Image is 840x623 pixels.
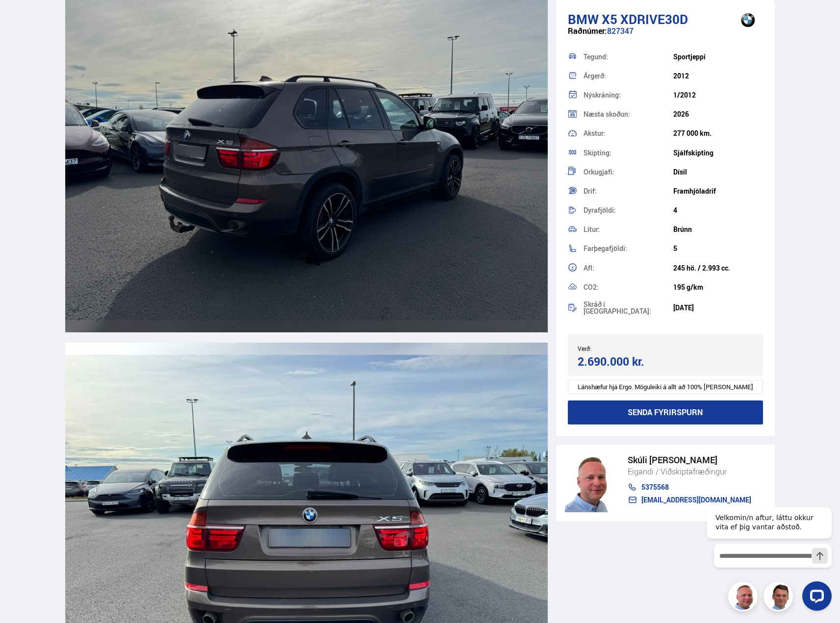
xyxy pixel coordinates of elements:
div: Skráð í [GEOGRAPHIC_DATA]: [584,301,673,315]
span: X5 XDRIVE30D [602,10,688,28]
div: Litur: [584,226,673,233]
img: brand logo [728,5,767,35]
img: siFngHWaQ9KaOqBr.png [565,453,618,512]
div: 2026 [673,110,763,118]
div: Árgerð: [584,73,673,79]
div: Tegund: [584,53,673,60]
div: Skipting: [584,150,673,156]
div: Næsta skoðun: [584,111,673,118]
div: Dyrafjöldi: [584,207,673,214]
div: 277 000 km. [673,129,763,137]
div: Framhjóladrif [673,187,763,195]
div: CO2: [584,284,673,291]
div: Afl: [584,265,673,272]
div: Farþegafjöldi: [584,245,673,252]
div: Skúli [PERSON_NAME] [628,455,751,465]
div: Orkugjafi: [584,169,673,175]
div: Sportjeppi [673,53,763,61]
a: 5375568 [628,483,751,491]
div: [DATE] [673,304,763,312]
div: Lánshæfur hjá Ergo. Möguleiki á allt að 100% [PERSON_NAME] [568,380,764,394]
div: Brúnn [673,225,763,233]
div: Sjálfskipting [673,149,763,157]
div: Dísil [673,168,763,176]
div: 827347 [568,26,764,46]
button: Senda fyrirspurn [568,400,764,424]
div: Verð: [578,345,665,352]
div: 1/2012 [673,91,763,99]
div: 195 g/km [673,283,763,291]
span: Raðnúmer: [568,25,607,36]
div: 245 hö. / 2.993 cc. [673,264,763,272]
a: [EMAIL_ADDRESS][DOMAIN_NAME] [628,496,751,504]
div: Eigandi / Viðskiptafræðingur [628,465,751,478]
div: 4 [673,206,763,214]
div: 5 [673,245,763,252]
div: Akstur: [584,130,673,137]
div: Nýskráning: [584,92,673,99]
div: 2012 [673,72,763,80]
div: 2.690.000 kr. [578,355,662,368]
iframe: LiveChat chat widget [699,489,836,619]
div: Drif: [584,188,673,195]
span: BMW [568,10,599,28]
